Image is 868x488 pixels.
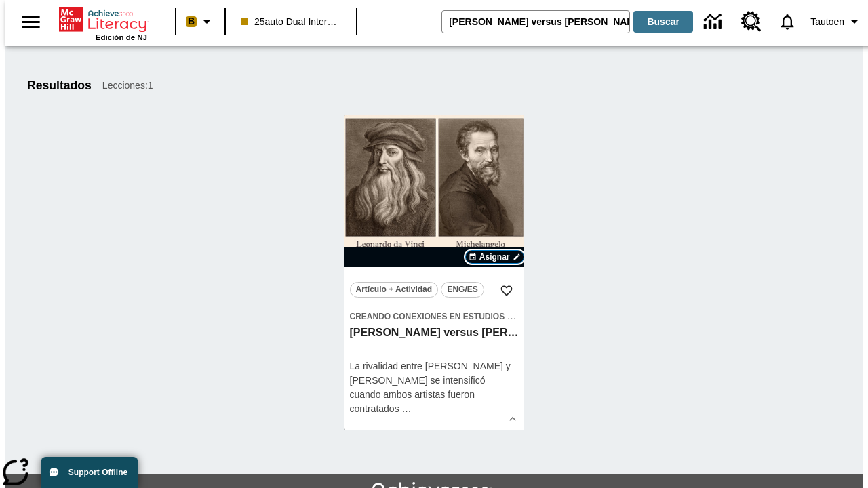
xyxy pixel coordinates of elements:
span: Artículo + Actividad [356,283,433,297]
button: Perfil/Configuración [805,9,868,34]
button: Ver más [502,409,523,429]
div: La rivalidad entre [PERSON_NAME] y [PERSON_NAME] se intensificó cuando ambos artistas fueron cont... [350,359,519,416]
button: Support Offline [41,457,138,488]
a: Centro de información [696,3,733,41]
h3: Miguel Ángel versus Leonardo [350,326,519,340]
a: Centro de recursos, Se abrirá en una pestaña nueva. [733,3,770,40]
a: Portada [59,6,147,33]
button: Añadir a mis Favoritas [494,279,519,303]
button: ENG/ES [441,282,484,298]
a: Notificaciones [770,4,805,39]
span: Edición de NJ [96,33,147,41]
span: Support Offline [68,468,127,477]
span: Asignar [479,251,510,263]
button: Boost El color de la clase es melocotón. Cambiar el color de la clase. [180,9,220,34]
button: Buscar [633,11,693,33]
span: 25auto Dual International [241,15,341,29]
span: Tautoen [810,15,844,29]
button: Abrir el menú lateral [11,2,51,42]
h1: Resultados [27,79,92,93]
button: Artículo + Actividad [350,282,439,298]
span: Tema: Creando conexiones en Estudios Sociales/Historia universal II [350,309,519,323]
span: Creando conexiones en Estudios Sociales [350,312,549,321]
div: Portada [59,5,147,41]
div: lesson details [344,115,524,430]
input: Buscar campo [442,11,629,33]
button: Asignar Elegir fechas [465,250,524,264]
span: Lecciones : 1 [102,79,153,93]
span: ENG/ES [447,283,477,297]
span: … [402,403,412,414]
span: B [188,13,195,30]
